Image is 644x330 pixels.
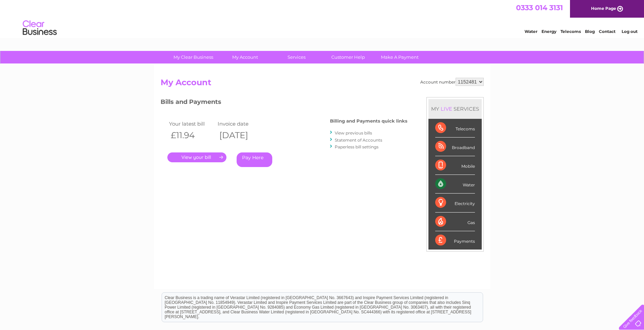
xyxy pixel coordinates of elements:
[216,128,265,142] th: [DATE]
[435,194,475,212] div: Electricity
[165,51,221,63] a: My Clear Business
[237,152,272,167] a: Pay Here
[435,119,475,137] div: Telecoms
[162,4,483,33] div: Clear Business is a trading name of Verastar Limited (registered in [GEOGRAPHIC_DATA] No. 3667643...
[161,78,484,91] h2: My Account
[372,51,428,63] a: Make A Payment
[217,51,273,63] a: My Account
[320,51,376,63] a: Customer Help
[216,119,265,128] td: Invoice date
[161,97,407,109] h3: Bills and Payments
[516,3,563,12] a: 0333 014 3131
[585,29,595,34] a: Blog
[335,137,382,143] a: Statement of Accounts
[435,175,475,194] div: Water
[435,156,475,175] div: Mobile
[541,29,556,34] a: Energy
[622,29,638,34] a: Log out
[599,29,615,34] a: Contact
[335,144,379,149] a: Paperless bill settings
[167,119,216,128] td: Your latest bill
[525,29,537,34] a: Water
[22,18,57,38] img: logo.png
[560,29,581,34] a: Telecoms
[269,51,325,63] a: Services
[167,128,216,142] th: £11.94
[330,118,407,124] h4: Billing and Payments quick links
[428,99,482,118] div: MY SERVICES
[439,106,454,112] div: LIVE
[335,130,372,135] a: View previous bills
[435,231,475,250] div: Payments
[167,152,226,162] a: .
[435,137,475,156] div: Broadband
[435,213,475,231] div: Gas
[420,78,484,86] div: Account number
